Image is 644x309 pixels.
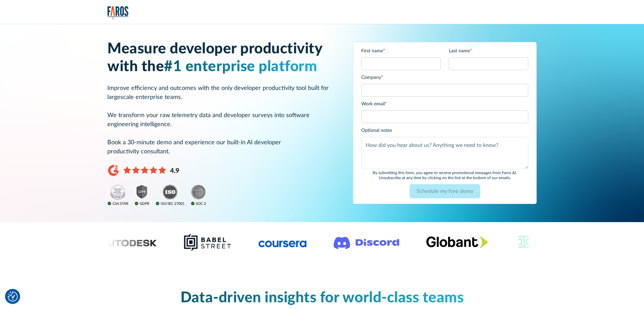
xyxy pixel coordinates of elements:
h1: Measure developer productivity with the [107,40,337,76]
img: Globant's logo [426,236,488,248]
label: Optional notes [361,127,528,134]
label: Company [361,74,528,81]
img: Revisit consent button [8,292,18,302]
span: #1 enterprise platform [164,59,317,74]
label: Last name [449,48,528,55]
div: By submitting this form, you agree to receive promotional messages from Faros Al. Unsubscribe at ... [361,170,528,180]
p: Improve efficiency and outcomes with the only developer productivity tool built for largescale en... [107,84,337,156]
img: Logo of the communication platform Discord. [334,235,399,249]
input: Schedule my free demo [410,184,480,198]
label: First name [361,48,441,55]
img: Logo of the analytics and reporting company Faros. [107,6,129,20]
img: Logo of the online learning platform Coursera. [259,237,307,248]
img: Babel Street logo png [183,233,231,252]
a: home [107,6,129,20]
span: Data-driven insights for world-class teams [180,291,464,305]
button: Cookie Settings [8,292,18,302]
label: Work email [361,101,528,108]
form: Email Form [361,48,528,198]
